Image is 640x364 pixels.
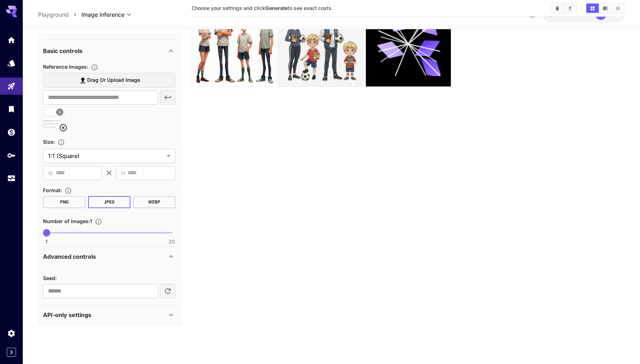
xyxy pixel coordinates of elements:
[279,1,364,86] img: 2Q==
[7,151,16,160] div: API Keys
[43,265,175,298] div: Advanced controls
[81,10,124,19] span: Image Inference
[43,47,82,56] p: Basic controls
[43,73,175,88] label: Drag or upload image
[7,348,16,357] button: Expand sidebar
[7,329,16,338] div: Settings
[586,4,599,13] button: Show images in grid view
[43,275,57,281] span: Seed :
[564,4,576,13] button: Download All
[7,82,16,91] div: Playground
[48,152,164,160] span: 1:1 (Square)
[7,36,16,44] div: Home
[43,187,62,193] span: Format :
[43,43,175,60] div: Basic controls
[92,218,105,225] button: Specify how many images to generate in a single request. Each image generation will be charged se...
[549,12,565,18] span: $17.61
[43,139,55,145] span: Size :
[87,76,140,85] span: Drag or upload image
[88,64,101,71] button: Upload a reference image to guide the result. This is needed for Image-to-Image or Inpainting. Su...
[192,1,277,86] img: 2Q==
[7,59,16,68] div: Models
[599,4,612,13] button: Show images in video view
[43,196,85,208] button: PNG
[7,128,16,137] div: Wallet
[551,4,564,13] button: Clear Images
[265,5,288,11] b: Generate
[46,238,48,246] span: 1
[38,10,81,19] nav: breadcrumb
[121,169,125,177] span: H
[612,4,624,13] button: Show images in list view
[192,5,333,11] span: Choose your settings and click to see exact costs.
[38,10,69,19] a: Playground
[43,218,92,224] span: Number of images : 1
[565,12,590,18] span: credits left
[7,174,16,183] div: Usage
[43,311,91,320] p: API-only settings
[43,252,96,261] p: Advanced controls
[55,139,68,146] button: Adjust the dimensions of the generated image by specifying its width and height in pixels, or sel...
[62,187,75,194] button: Choose the file format for the output image.
[7,105,16,114] div: Library
[586,3,625,14] div: Show images in grid viewShow images in video viewShow images in list view
[43,307,175,324] div: API-only settings
[43,64,88,70] span: Reference Images :
[169,238,175,246] span: 20
[43,248,175,265] div: Advanced controls
[133,196,176,208] button: WEBP
[88,196,130,208] button: JPEG
[48,169,53,177] span: W
[550,3,577,14] div: Clear ImagesDownload All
